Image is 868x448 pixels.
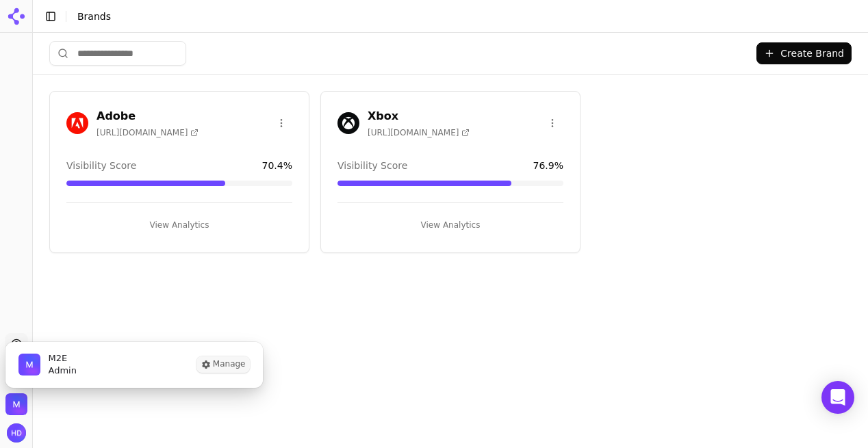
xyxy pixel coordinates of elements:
img: Hakan Degirmenci [7,423,26,443]
div: M2E is active [5,342,263,388]
button: Create Brand [756,42,852,64]
span: Brands [77,11,111,22]
nav: breadcrumb [77,10,830,23]
span: Admin [49,365,77,377]
img: Adobe [66,112,88,134]
button: Manage [196,356,250,373]
span: 76.9 % [533,159,563,172]
span: Visibility Score [337,159,407,172]
span: [URL][DOMAIN_NAME] [97,127,199,138]
button: Close organization switcher [5,393,27,415]
button: Open user button [7,423,26,443]
div: Open Intercom Messenger [821,381,854,414]
span: [URL][DOMAIN_NAME] [368,127,470,138]
button: View Analytics [66,214,292,236]
span: 70.4 % [262,159,292,172]
h3: Xbox [368,108,470,124]
h3: Adobe [97,108,199,124]
span: M2E [49,352,77,365]
span: Visibility Score [66,159,136,172]
button: View Analytics [337,214,563,236]
img: M2E [18,354,40,375]
img: M2E [5,393,27,415]
img: Xbox [337,112,359,134]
